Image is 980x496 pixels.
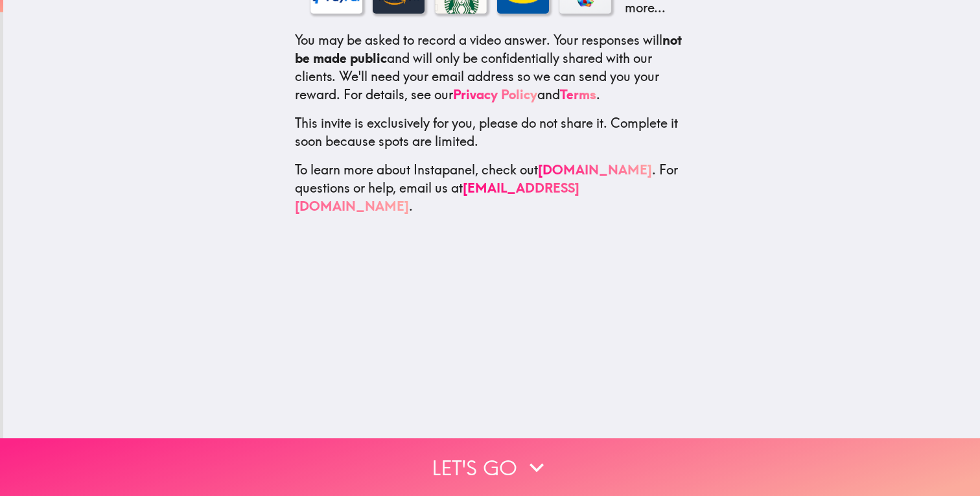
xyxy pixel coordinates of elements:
p: To learn more about Instapanel, check out . For questions or help, email us at . [295,161,689,215]
p: You may be asked to record a video answer. Your responses will and will only be confidentially sh... [295,31,689,104]
b: not be made public [295,32,682,66]
a: [EMAIL_ADDRESS][DOMAIN_NAME] [295,180,579,214]
a: Terms [560,86,596,102]
p: This invite is exclusively for you, please do not share it. Complete it soon because spots are li... [295,114,689,150]
a: Privacy Policy [453,86,537,102]
a: [DOMAIN_NAME] [538,161,652,178]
